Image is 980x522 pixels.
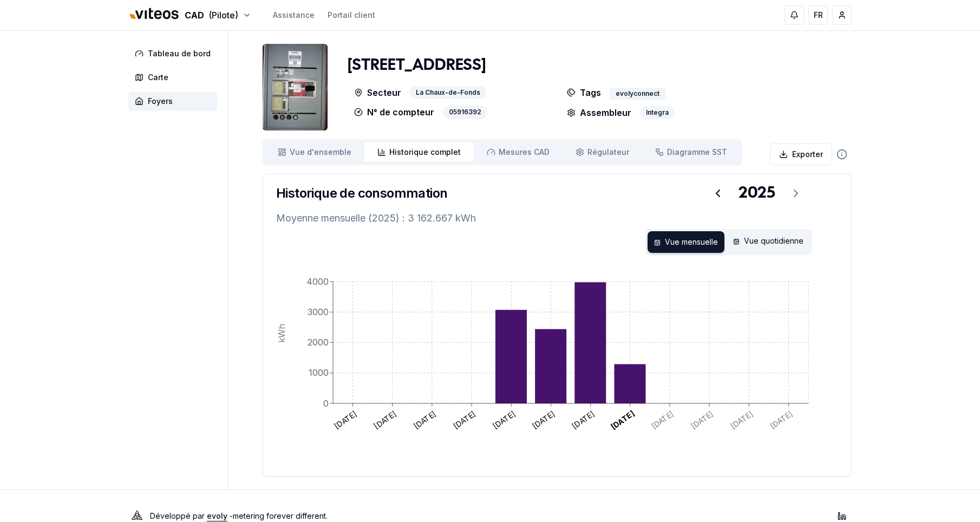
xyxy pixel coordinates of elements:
div: 2025 [739,184,775,203]
a: Carte [128,68,221,87]
tspan: 4000 [306,276,329,287]
div: Vue mensuelle [648,231,724,253]
p: Assembleur [567,106,631,119]
p: Secteur [354,86,401,100]
div: Integra [640,106,675,119]
text: [DATE] [531,409,557,431]
a: Vue d'ensemble [265,142,364,162]
span: Diagramme SST [667,147,727,158]
div: La Chaux-de-Fonds [410,86,486,100]
h1: [STREET_ADDRESS] [348,56,486,75]
a: evoly [207,511,227,520]
h3: Historique de consommation [276,185,447,202]
a: Tableau de bord [128,44,221,63]
a: Foyers [128,92,221,111]
span: CAD [185,9,204,22]
div: Vue quotidienne [727,231,810,253]
tspan: 3000 [308,306,329,317]
tspan: 2000 [308,337,329,348]
div: 05916392 [443,106,487,119]
button: FR [808,5,828,25]
span: Foyers [148,96,173,107]
span: Carte [148,72,168,83]
a: Historique complet [364,142,474,162]
a: Mesures CAD [474,142,563,162]
img: Viteos - CAD Logo [128,1,180,27]
p: N° de compteur [354,106,434,119]
img: unit Image [263,44,328,130]
text: [DATE] [491,409,517,431]
button: Exporter [770,143,832,165]
span: Historique complet [389,147,461,158]
span: FR [814,10,823,21]
a: Portail client [328,10,375,21]
span: (Pilote) [208,9,238,22]
text: [DATE] [609,409,636,432]
tspan: kWh [276,324,287,343]
tspan: 0 [323,398,329,409]
p: Moyenne mensuelle (2025) : 3 162.667 kWh [276,211,838,226]
div: evolyconnect [610,88,665,100]
span: Régulateur [587,147,629,158]
button: CAD(Pilote) [128,4,251,27]
text: [DATE] [570,409,596,431]
span: Mesures CAD [499,147,550,158]
tspan: 1000 [309,367,329,378]
span: Tableau de bord [148,48,211,59]
span: Vue d'ensemble [290,147,351,158]
p: Tags [567,86,601,100]
a: Régulateur [563,142,642,162]
a: Diagramme SST [642,142,740,162]
a: Assistance [273,10,315,21]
